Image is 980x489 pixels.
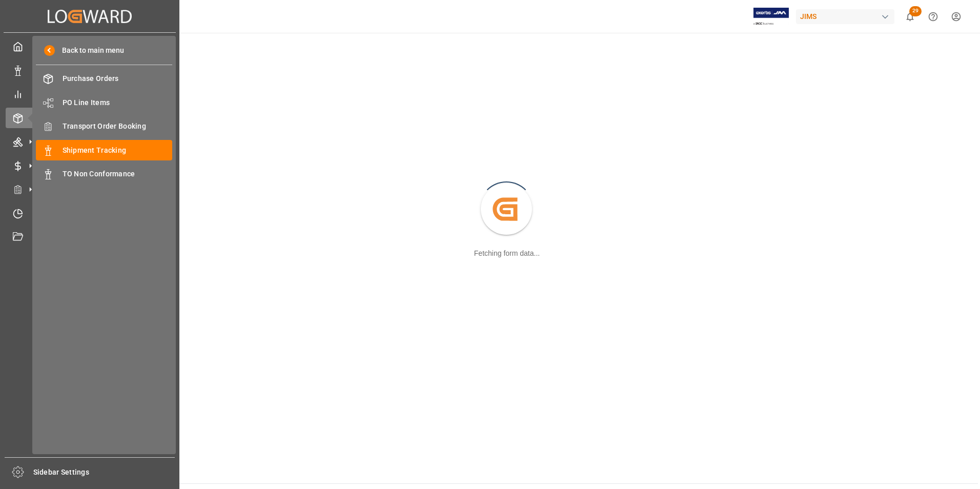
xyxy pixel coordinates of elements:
div: Fetching form data... [474,248,540,259]
span: Purchase Orders [63,73,173,84]
button: Help Center [922,5,945,28]
span: Sidebar Settings [33,467,175,478]
span: Back to main menu [55,45,124,56]
button: JIMS [796,7,899,26]
span: TO Non Conformance [63,169,173,179]
a: Data Management [6,60,174,80]
button: show 29 new notifications [899,5,922,28]
a: PO Line Items [36,92,172,112]
a: Transport Order Booking [36,116,172,136]
span: 29 [909,6,922,16]
span: PO Line Items [63,97,173,108]
span: Shipment Tracking [63,145,173,156]
div: JIMS [796,9,894,24]
img: Exertis%20JAM%20-%20Email%20Logo.jpg_1722504956.jpg [753,8,789,26]
a: Purchase Orders [36,69,172,89]
a: My Cockpit [6,36,174,56]
a: Shipment Tracking [36,140,172,160]
a: TO Non Conformance [36,164,172,184]
a: My Reports [6,84,174,104]
a: Timeslot Management V2 [6,203,174,223]
a: Document Management [6,227,174,247]
span: Transport Order Booking [63,121,173,132]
